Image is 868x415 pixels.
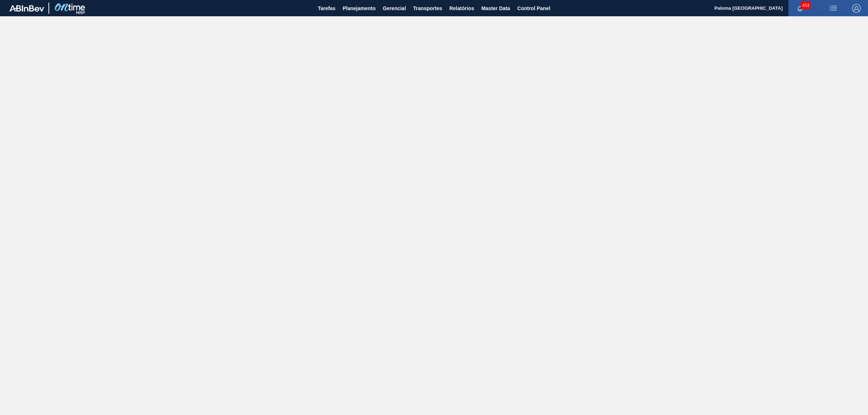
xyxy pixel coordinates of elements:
[318,4,336,13] span: Tarefas
[801,1,811,9] span: 453
[481,4,510,13] span: Master Data
[413,4,442,13] span: Transportes
[383,4,406,13] span: Gerencial
[788,3,812,13] button: Notificações
[449,4,474,13] span: Relatórios
[9,5,44,12] img: TNhmsLtSVTkK8tSr43FrP2fwEKptu5GPRR3wAAAABJRU5ErkJggg==
[517,4,550,13] span: Control Panel
[829,4,838,13] img: userActions
[852,4,861,13] img: Logout
[342,4,375,13] span: Planejamento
